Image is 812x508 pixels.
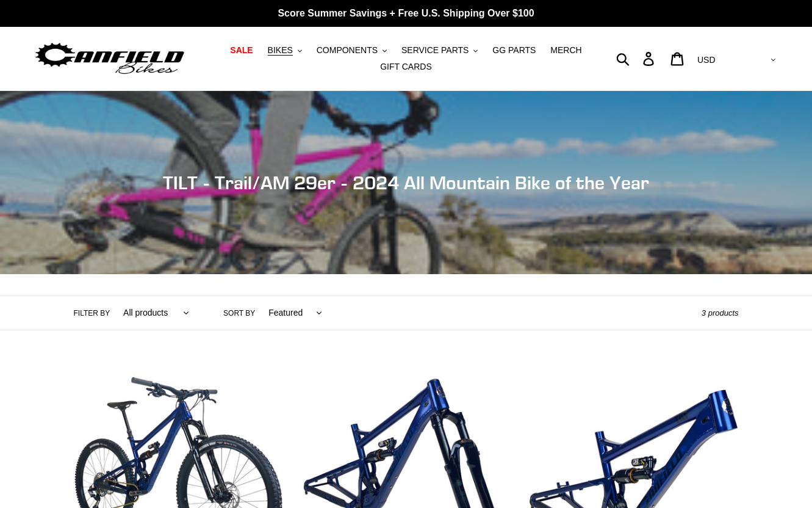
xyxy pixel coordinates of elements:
span: 3 products [702,308,739,317]
button: COMPONENTS [311,42,393,59]
a: MERCH [544,42,587,59]
img: Canfield Bikes [34,40,186,78]
a: SALE [224,42,259,59]
span: GG PARTS [492,45,536,56]
a: GIFT CARDS [374,59,438,75]
label: Sort by [223,308,255,319]
button: SERVICE PARTS [395,42,484,59]
span: GIFT CARDS [380,62,432,72]
span: TILT - Trail/AM 29er - 2024 All Mountain Bike of the Year [163,172,649,194]
label: Filter by [74,308,110,319]
span: SERVICE PARTS [401,45,469,56]
span: COMPONENTS [317,45,378,56]
a: GG PARTS [486,42,542,59]
span: MERCH [550,45,581,56]
span: SALE [230,45,253,56]
button: BIKES [262,42,308,59]
span: BIKES [268,45,293,56]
